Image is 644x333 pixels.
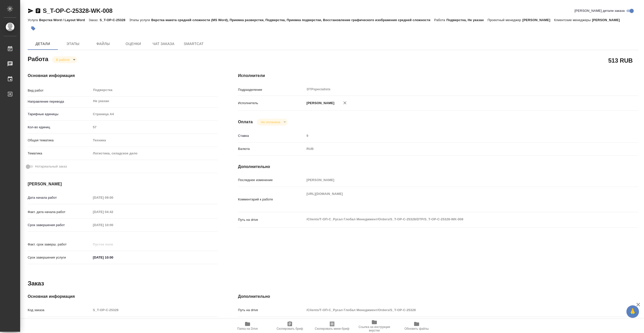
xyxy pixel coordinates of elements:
[522,18,554,22] p: [PERSON_NAME]
[35,164,67,169] span: Нотариальный заказ
[446,18,488,22] p: Подверстка, Не указан
[28,242,91,247] p: Факт. срок заверш. работ
[315,327,349,330] span: Скопировать мини-бриф
[28,151,91,156] p: Тематика
[238,133,305,138] p: Ставка
[305,306,605,314] input: Пустое поле
[269,319,311,333] button: Скопировать бриф
[257,119,288,126] div: В работе
[28,8,34,14] button: Скопировать ссылку для ЯМессенджера
[238,101,305,106] p: Исполнитель
[238,164,638,170] h4: Дополнительно
[91,41,115,47] span: Файлы
[28,294,218,300] h4: Основная информация
[28,279,44,287] h2: Заказ
[52,56,77,63] div: В работе
[311,319,353,333] button: Скопировать мини-бриф
[238,178,305,183] p: Последнее изменение
[91,123,218,131] input: Пустое поле
[91,306,218,314] input: Пустое поле
[488,18,522,22] p: Проектный менеджер
[305,132,605,139] input: Пустое поле
[91,136,218,145] div: Техника
[305,145,605,153] div: RUB
[592,18,624,22] p: [PERSON_NAME]
[28,181,218,187] h4: [PERSON_NAME]
[28,99,91,104] p: Направление перевода
[28,88,91,93] p: Вид работ
[91,110,218,118] div: Страница А4
[339,97,350,108] button: Удалить исполнителя
[28,255,91,260] p: Срок завершения услуги
[395,319,438,333] button: Обновить файлы
[238,87,305,92] p: Подразделение
[238,217,305,222] p: Путь на drive
[91,221,135,229] input: Пустое поле
[43,7,112,14] a: S_T-OP-C-25328-WK-008
[434,18,447,22] p: Работа
[28,73,218,79] h4: Основная информация
[31,41,55,47] span: Детали
[626,305,639,318] button: 🙏
[554,18,592,22] p: Клиентские менеджеры
[28,112,91,117] p: Тарифные единицы
[405,327,429,330] span: Обновить файлы
[28,54,48,63] h2: Работа
[91,208,135,216] input: Пустое поле
[28,125,91,130] p: Кол-во единиц
[151,41,176,47] span: Чат заказа
[89,18,100,22] p: Заказ:
[91,241,135,248] input: Пустое поле
[182,41,206,47] span: SmartCat
[238,119,253,125] h4: Оплата
[28,195,91,200] p: Дата начала работ
[61,41,85,47] span: Этапы
[129,18,151,22] p: Этапы услуги
[35,8,41,14] button: Скопировать ссылку
[28,210,91,215] p: Факт. дата начала работ
[100,18,129,22] p: S_T-OP-C-25328
[28,308,91,313] p: Код заказа
[226,319,269,333] button: Папка на Drive
[91,254,135,261] input: ✎ Введи что-нибудь
[91,149,218,158] div: Логистика, складское дело
[238,146,305,151] p: Валюта
[608,56,633,65] h2: 513 RUB
[305,190,605,208] textarea: [URL][DOMAIN_NAME]
[39,18,89,22] p: Верстка Word / Layout Word
[121,41,145,47] span: Оценки
[259,120,282,124] button: Не оплачена
[91,194,135,201] input: Пустое поле
[28,223,91,228] p: Срок завершения работ
[28,18,39,22] p: Услуга
[305,101,334,106] p: [PERSON_NAME]
[575,8,625,13] span: [PERSON_NAME] детали заказа
[238,73,638,79] h4: Исполнители
[151,18,434,22] p: Верстка макета средней сложности (MS Word), Приемка разверстки, Подверстка, Приемка подверстки, В...
[353,319,395,333] button: Ссылка на инструкции верстки
[628,306,637,317] span: 🙏
[356,325,392,332] span: Ссылка на инструкции верстки
[237,327,258,330] span: Папка на Drive
[276,327,303,330] span: Скопировать бриф
[28,23,39,34] button: Добавить тэг
[28,138,91,143] p: Общая тематика
[55,58,71,62] button: В работе
[238,197,305,202] p: Комментарий к работе
[238,308,305,313] p: Путь на drive
[305,176,605,184] input: Пустое поле
[305,215,605,224] textarea: /Clients/Т-ОП-С_Русал Глобал Менеджмент/Orders/S_T-OP-C-25328/DTP/S_T-OP-C-25328-WK-008
[238,294,638,300] h4: Дополнительно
